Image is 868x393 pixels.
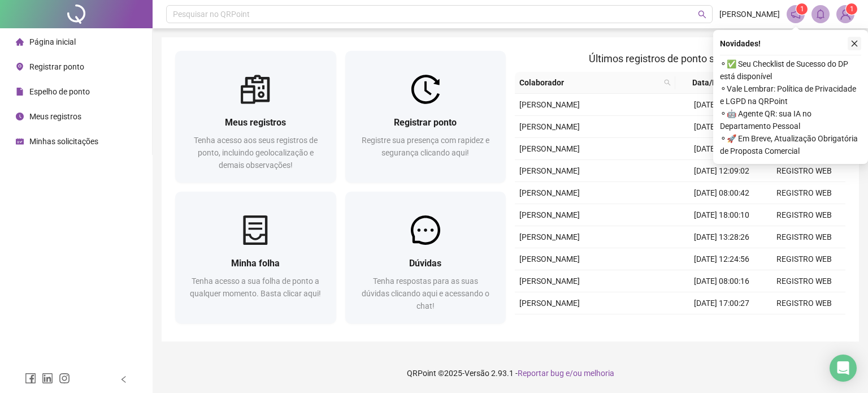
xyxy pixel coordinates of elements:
span: [PERSON_NAME] [519,100,580,109]
span: ⚬ ✅ Seu Checklist de Sucesso do DP está disponível [720,58,861,83]
span: Últimos registros de ponto sincronizados [589,53,771,64]
span: 1 [800,5,804,13]
td: [DATE] 13:11:10 [680,138,763,160]
span: Tenha acesso aos seus registros de ponto, incluindo geolocalização e demais observações! [194,136,318,170]
span: [PERSON_NAME] [519,188,580,197]
span: environment [16,63,24,71]
span: [PERSON_NAME] [519,277,580,286]
span: Versão [465,369,489,378]
td: REGISTRO WEB [763,270,845,292]
sup: Atualize o seu contato no menu Meus Dados [846,3,857,15]
span: [PERSON_NAME] [519,254,580,264]
span: instagram [59,373,70,384]
span: close [850,40,858,47]
td: REGISTRO WEB [763,182,845,204]
span: search [662,74,673,91]
td: REGISTRO WEB [763,248,845,270]
span: bell [815,9,826,19]
span: Página inicial [29,37,76,46]
td: [DATE] 17:00:27 [680,292,763,314]
span: linkedin [42,373,53,384]
td: [DATE] 08:00:16 [680,270,763,292]
footer: QRPoint © 2025 - 2.93.1 - [153,353,868,393]
span: ⚬ Vale Lembrar: Política de Privacidade e LGPD na QRPoint [720,83,861,107]
td: [DATE] 08:00:16 [680,94,763,116]
sup: 1 [796,3,808,15]
td: [DATE] 12:09:02 [680,160,763,182]
td: [DATE] 18:01:01 [680,116,763,138]
span: Minhas solicitações [29,137,98,146]
span: search [664,79,671,86]
span: Registre sua presença com rapidez e segurança clicando aqui! [362,136,489,157]
td: REGISTRO WEB [763,314,845,336]
td: REGISTRO WEB [763,160,845,182]
span: [PERSON_NAME] [519,122,580,131]
span: Minha folha [231,258,280,269]
span: schedule [16,137,24,145]
span: [PERSON_NAME] [519,299,580,308]
td: [DATE] 18:00:10 [680,204,763,226]
td: [DATE] 13:28:26 [680,226,763,248]
td: REGISTRO WEB [763,292,845,314]
span: Tenha acesso a sua folha de ponto a qualquer momento. Basta clicar aqui! [190,277,321,298]
span: Tenha respostas para as suas dúvidas clicando aqui e acessando o chat! [362,277,489,310]
span: left [120,375,128,383]
span: search [698,10,706,19]
td: REGISTRO WEB [763,204,845,226]
td: REGISTRO WEB [763,226,845,248]
a: Registrar pontoRegistre sua presença com rapidez e segurança clicando aqui! [345,51,506,183]
span: Meus registros [29,112,81,121]
th: Data/Hora [675,72,756,94]
span: [PERSON_NAME] [519,232,580,241]
span: Novidades ! [720,37,761,50]
span: Registrar ponto [29,62,84,71]
span: Meus registros [225,117,286,128]
span: [PERSON_NAME] [519,166,580,175]
td: [DATE] 08:00:42 [680,182,763,204]
span: facebook [25,373,36,384]
span: [PERSON_NAME] [719,8,780,20]
a: Meus registrosTenha acesso aos seus registros de ponto, incluindo geolocalização e demais observa... [175,51,336,183]
span: Dúvidas [409,258,441,269]
span: clock-circle [16,113,24,120]
span: 1 [850,5,854,13]
span: ⚬ 🚀 Em Breve, Atualização Obrigatória de Proposta Comercial [720,132,861,157]
div: Open Intercom Messenger [830,355,857,382]
span: [PERSON_NAME] [519,144,580,153]
a: Minha folhaTenha acesso a sua folha de ponto a qualquer momento. Basta clicar aqui! [175,192,336,323]
span: Data/Hora [680,76,742,89]
span: Reportar bug e/ou melhoria [518,369,614,378]
a: DúvidasTenha respostas para as suas dúvidas clicando aqui e acessando o chat! [345,192,506,323]
span: home [16,38,24,46]
span: notification [791,9,801,19]
td: [DATE] 12:24:56 [680,248,763,270]
span: Colaborador [519,76,659,89]
span: Espelho de ponto [29,87,90,96]
span: Registrar ponto [394,117,457,128]
span: file [16,88,24,96]
span: [PERSON_NAME] [519,210,580,219]
img: 94622 [837,6,854,23]
span: ⚬ 🤖 Agente QR: sua IA no Departamento Pessoal [720,107,861,132]
td: [DATE] 13:10:37 [680,314,763,336]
